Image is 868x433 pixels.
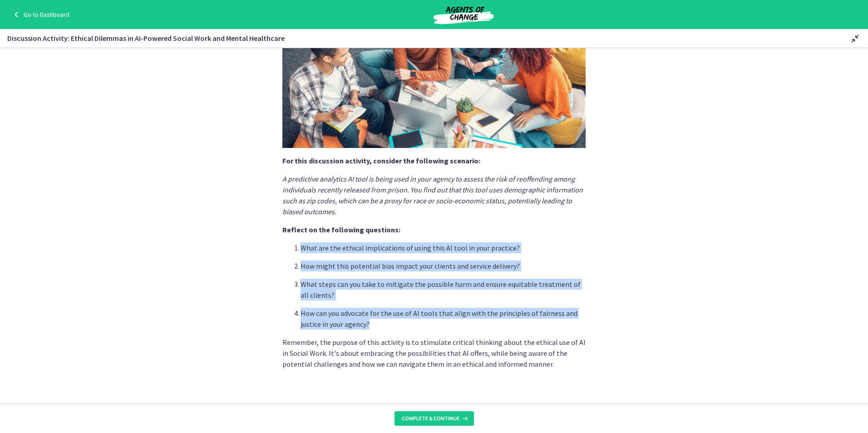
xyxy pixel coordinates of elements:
[402,415,459,422] span: Complete & continue
[11,9,69,20] a: Go to Dashboard
[282,174,583,216] em: A predictive analytics AI tool is being used in your agency to assess the risk of reoffending amo...
[282,337,586,369] p: Remember, the purpose of this activity is to stimulate critical thinking about the ethical use of...
[282,156,480,165] strong: For this discussion activity, consider the following scenario:
[301,279,586,300] p: What steps can you take to mitigate the possible harm and ensure equitable treatment of all clients?
[301,261,586,271] p: How might this potential bias impact your clients and service delivery?
[395,411,474,426] button: Complete & continue
[409,4,518,25] img: Agents of Change Social Work Test Prep
[282,225,400,234] strong: Reflect on the following questions:
[301,242,586,253] p: What are the ethical implications of using this AI tool in your practice?
[301,308,586,330] p: How can you advocate for the use of AI tools that align with the principles of fairness and justi...
[7,33,835,44] h3: Discussion Activity: Ethical Dilemmas in AI-Powered Social Work and Mental Healthcare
